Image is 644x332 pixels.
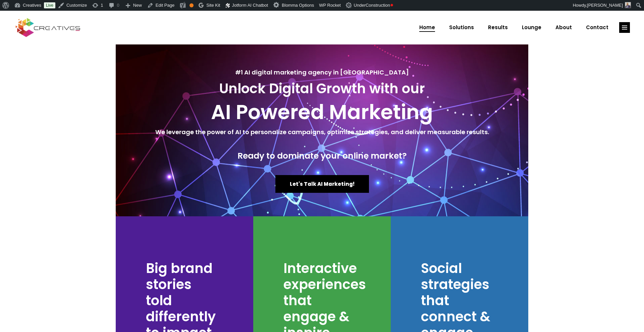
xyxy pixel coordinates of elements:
a: About [548,19,579,36]
h5: #1 AI digital marketing agency in [GEOGRAPHIC_DATA] [122,68,522,77]
a: Live [44,2,55,8]
img: Creatives | Home [346,2,353,8]
a: Lounge [515,19,548,36]
span: Results [488,19,508,36]
span: Let's Talk AI Marketing! [290,180,355,187]
span: [PERSON_NAME] [587,3,623,8]
img: Creatives | Home [625,2,631,8]
span: Home [419,19,435,36]
div: OK [190,3,194,7]
a: link [619,22,630,33]
span: Site Kit [206,3,220,8]
span: Lounge [522,19,541,36]
a: Home [412,19,442,36]
a: Solutions [442,19,481,36]
a: Results [481,19,515,36]
span: Contact [586,19,608,36]
a: Let's Talk AI Marketing! [275,175,369,193]
h5: We leverage the power of AI to personalize campaigns, optimize strategies, and deliver measurable... [122,127,522,137]
h2: AI Powered Marketing [122,100,522,124]
h3: Unlock Digital Growth with our [122,80,522,97]
img: Creatives [14,17,82,38]
a: Contact [579,19,615,36]
h4: Ready to dominate your online market? [122,151,522,161]
span: About [555,19,572,36]
span: Solutions [449,19,474,36]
